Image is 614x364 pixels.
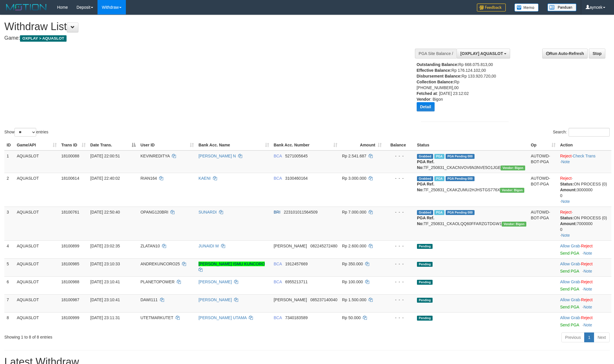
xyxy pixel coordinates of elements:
b: Fetched at [417,91,437,96]
div: - - - [386,261,412,267]
span: BCA [274,262,282,266]
a: Reject [581,315,593,320]
span: Pending [417,316,433,321]
span: Rp 50.000 [342,315,361,320]
a: JUNAIDI M [198,244,219,248]
a: Note [584,323,592,327]
span: BCA [274,315,282,320]
span: Rp 1.500.000 [342,297,366,302]
span: 18100999 [61,315,79,320]
div: - - - [386,175,412,181]
a: Allow Grab [560,262,580,266]
span: Copy 1912457669 to clipboard [285,262,308,266]
span: PLANETOPOWER [140,280,174,284]
img: Button%20Memo.svg [514,3,539,12]
a: Allow Grab [560,297,580,302]
a: KAENI [198,176,211,181]
th: Trans ID: activate to sort column ascending [59,140,88,150]
a: Reject [560,176,572,181]
a: Note [561,233,570,238]
span: · [560,280,581,284]
b: Collection Balance: [417,80,454,84]
a: Send PGA [560,251,579,255]
span: Rp 3.000.000 [342,176,366,181]
img: MOTION_logo.png [4,3,48,12]
a: Note [584,269,592,273]
span: 18100987 [61,297,79,302]
td: AQUASLOT [14,276,59,294]
a: Check Trans [573,154,595,158]
span: Copy 3100460164 to clipboard [285,176,308,181]
th: User ID: activate to sort column ascending [138,140,196,150]
div: - - - [386,297,412,303]
span: 18100088 [61,154,79,158]
span: Marked by ayncek2 [434,210,444,215]
a: Reject [581,244,593,248]
span: [DATE] 22:00:51 [90,154,120,158]
td: 3 [4,207,14,240]
a: 1 [584,332,594,342]
td: 7 [4,294,14,312]
b: Disbursement Balance: [417,74,462,78]
span: Grabbed [417,154,433,159]
span: Grabbed [417,176,433,181]
a: [PERSON_NAME] [198,280,232,284]
span: PGA Pending [446,176,475,181]
b: PGA Ref. No: [417,216,434,226]
a: Note [561,159,570,164]
div: Rp 668.075.813,00 Rp 176.124.102,00 Rp 133.920.720,00 Rp [PHONE_NUMBER],00 : [DATE] 23:12:02 : Bigon [417,62,497,116]
span: [DATE] 23:10:41 [90,280,120,284]
span: Vendor URL: https://checkout31.1velocity.biz [500,188,524,193]
b: Effective Balance: [417,68,452,73]
img: Feedback.jpg [477,3,506,12]
span: [DATE] 23:10:33 [90,262,120,266]
td: AQUASLOT [14,240,59,258]
span: Grabbed [417,210,433,215]
h1: Withdraw List [4,21,404,32]
span: [DATE] 23:11:31 [90,315,120,320]
b: Outstanding Balance: [417,62,459,67]
span: [PERSON_NAME] [274,297,307,302]
td: AQUASLOT [14,150,59,173]
span: 18100761 [61,210,79,214]
span: · [560,244,581,248]
div: - - - [386,315,412,321]
span: ZLATAN10 [140,244,160,248]
a: Stop [589,49,605,58]
th: Op: activate to sort column ascending [529,140,558,150]
span: [DATE] 23:02:35 [90,244,120,248]
span: Pending [417,244,433,249]
a: Note [584,251,592,255]
span: Rp 2.541.687 [342,154,366,158]
td: AQUASLOT [14,207,59,240]
span: 18100988 [61,280,79,284]
td: · · [558,173,611,207]
span: Marked by ayncek2 [434,154,444,159]
span: [DATE] 22:50:40 [90,210,120,214]
td: · · [558,150,611,173]
th: Bank Acc. Name: activate to sort column ascending [196,140,271,150]
td: 2 [4,173,14,207]
div: - - - [386,153,412,159]
a: [PERSON_NAME] [198,297,232,302]
div: ON PROCESS (0) 7000000 0 [560,215,609,232]
span: Pending [417,262,433,267]
a: Note [584,305,592,309]
td: · · [558,207,611,240]
td: TF_250831_CKAOLQQ60FFARZGTDGW1 [415,207,529,240]
span: 18100614 [61,176,79,181]
span: Vendor URL: https://checkout31.1velocity.biz [502,222,526,227]
th: Game/API: activate to sort column ascending [14,140,59,150]
span: Copy 7340183589 to clipboard [285,315,308,320]
b: PGA Ref. No: [417,182,434,192]
span: · [560,315,581,320]
td: AUTOWD-BOT-PGA [529,207,558,240]
th: Bank Acc. Number: activate to sort column ascending [271,140,340,150]
a: Allow Grab [560,315,580,320]
span: [PERSON_NAME] [274,244,307,248]
label: Show entries [4,128,48,137]
th: Status [415,140,529,150]
img: panduan.png [547,3,576,11]
td: · [558,258,611,276]
b: Vendor [417,97,430,102]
